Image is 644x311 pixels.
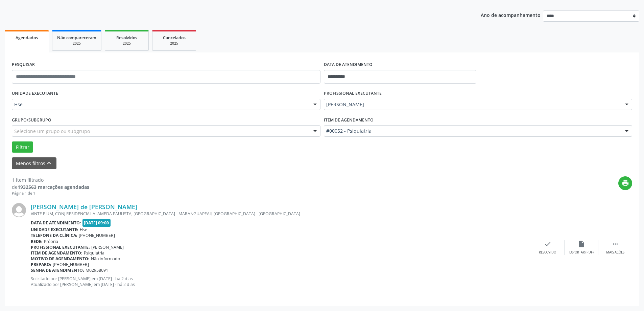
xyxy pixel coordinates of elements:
i:  [612,240,619,248]
label: PESQUISAR [12,60,35,70]
label: UNIDADE EXECUTANTE [12,88,58,99]
label: PROFISSIONAL EXECUTANTE [324,88,382,99]
div: 1 item filtrado [12,176,89,183]
button: Filtrar [12,141,33,153]
span: [PERSON_NAME] [91,244,124,250]
span: M02958691 [86,267,108,273]
span: Psiquiatria [84,250,104,256]
strong: 1932563 marcações agendadas [18,184,89,190]
b: Item de agendamento: [31,250,82,256]
span: Não informado [91,256,120,262]
b: Data de atendimento: [31,220,81,226]
div: de [12,183,89,191]
div: Mais ações [606,250,624,255]
span: Cancelados [163,35,186,41]
i: print [622,179,629,187]
div: 2025 [110,41,144,46]
div: Resolvido [539,250,556,255]
span: Resolvidos [116,35,137,41]
b: Senha de atendimento: [31,267,84,273]
b: Telefone da clínica: [31,232,77,238]
b: Rede: [31,239,43,244]
span: Não compareceram [57,35,96,41]
span: [DATE] 09:00 [82,219,111,227]
div: 2025 [57,41,96,46]
p: Solicitado por [PERSON_NAME] em [DATE] - há 2 dias Atualizado por [PERSON_NAME] em [DATE] - há 2 ... [31,276,531,287]
p: Ano de acompanhamento [481,10,541,19]
span: #00052 - Psiquiatria [326,128,619,134]
span: Selecione um grupo ou subgrupo [14,128,90,135]
span: [PHONE_NUMBER] [79,232,115,238]
div: Exportar (PDF) [569,250,594,255]
i: insert_drive_file [578,240,585,248]
span: [PERSON_NAME] [326,101,619,108]
div: 2025 [157,41,191,46]
span: Hse [80,227,87,232]
b: Motivo de agendamento: [31,256,90,262]
b: Profissional executante: [31,244,90,250]
span: Própria [44,239,58,244]
i: keyboard_arrow_up [45,159,53,167]
button: Menos filtroskeyboard_arrow_up [12,157,56,169]
button: print [618,176,632,190]
img: img [12,203,26,217]
div: VINTE E UM, CONJ RESIDENCIAL ALAMEDA PAULISTA, [GEOGRAPHIC_DATA] - MARANGUAPEAII, [GEOGRAPHIC_DAT... [31,211,531,217]
label: Item de agendamento [324,115,374,125]
span: Hse [14,101,307,108]
label: DATA DE ATENDIMENTO [324,60,373,70]
label: Grupo/Subgrupo [12,115,51,125]
b: Unidade executante: [31,227,78,232]
span: Agendados [16,35,38,41]
a: [PERSON_NAME] de [PERSON_NAME] [31,203,137,210]
b: Preparo: [31,262,51,267]
i: check [544,240,551,248]
div: Página 1 de 1 [12,191,89,196]
span: [PHONE_NUMBER] [53,262,89,267]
